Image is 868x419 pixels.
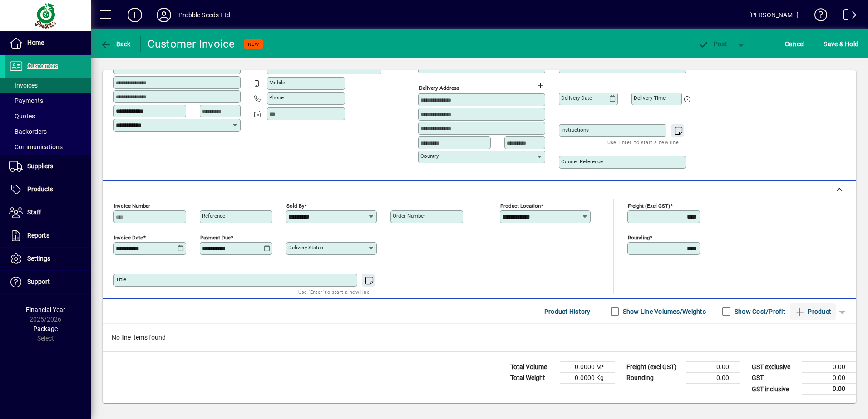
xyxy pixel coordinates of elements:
[202,213,225,219] mat-label: Reference
[533,78,547,93] button: Choose address
[148,37,235,51] div: Customer Invoice
[9,112,35,120] span: Quotes
[27,62,58,69] span: Customers
[785,37,805,51] span: Cancel
[298,287,370,297] mat-hint: Use 'Enter' to start a new line
[27,209,41,216] span: Staff
[560,362,615,373] td: 0.0000 M³
[824,37,858,51] span: ave & Hold
[733,307,785,316] label: Show Cost/Profit
[27,162,53,170] span: Suppliers
[560,373,615,384] td: 0.0000 Kg
[5,124,91,139] a: Backorders
[9,128,47,135] span: Backorders
[686,373,740,384] td: 0.00
[544,304,591,319] span: Product History
[541,303,594,320] button: Product History
[269,94,284,101] mat-label: Phone
[747,384,802,395] td: GST inclusive
[802,384,856,395] td: 0.00
[821,36,861,52] button: Save & Hold
[628,234,650,241] mat-label: Rounding
[26,306,65,313] span: Financial Year
[27,232,49,239] span: Reports
[27,39,44,46] span: Home
[5,139,91,155] a: Communications
[9,97,43,104] span: Payments
[698,40,727,48] span: ost
[622,362,686,373] td: Freight (excl GST)
[506,362,560,373] td: Total Volume
[103,324,856,351] div: No line items found
[5,224,91,247] a: Reports
[178,8,230,22] div: Prebble Seeds Ltd
[794,304,831,319] span: Product
[286,203,304,209] mat-label: Sold by
[808,2,828,31] a: Knowledge Base
[506,373,560,384] td: Total Weight
[114,234,143,241] mat-label: Invoice date
[100,40,131,48] span: Back
[27,278,50,285] span: Support
[9,82,38,89] span: Invoices
[114,203,150,209] mat-label: Invoice number
[98,36,133,52] button: Back
[27,185,53,193] span: Products
[5,201,91,224] a: Staff
[420,153,439,159] mat-label: Country
[5,248,91,270] a: Settings
[693,36,732,52] button: Post
[561,95,592,101] mat-label: Delivery date
[824,40,827,48] span: S
[5,93,91,108] a: Payments
[5,178,91,201] a: Products
[248,41,259,47] span: NEW
[747,362,802,373] td: GST exclusive
[116,276,126,283] mat-label: Title
[621,307,706,316] label: Show Line Volumes/Weights
[288,244,323,251] mat-label: Delivery status
[802,373,856,384] td: 0.00
[561,158,603,165] mat-label: Courier Reference
[607,137,679,147] mat-hint: Use 'Enter' to start a new line
[5,271,91,293] a: Support
[686,362,740,373] td: 0.00
[5,78,91,93] a: Invoices
[714,40,718,48] span: P
[393,213,425,219] mat-label: Order number
[500,203,541,209] mat-label: Product location
[33,325,58,332] span: Package
[790,303,836,320] button: Product
[200,234,231,241] mat-label: Payment due
[747,373,802,384] td: GST
[561,127,589,133] mat-label: Instructions
[5,108,91,124] a: Quotes
[622,373,686,384] td: Rounding
[749,8,799,22] div: [PERSON_NAME]
[628,203,670,209] mat-label: Freight (excl GST)
[120,7,149,23] button: Add
[149,7,178,23] button: Profile
[802,362,856,373] td: 0.00
[783,36,807,52] button: Cancel
[837,2,857,31] a: Logout
[5,32,91,54] a: Home
[269,79,285,86] mat-label: Mobile
[27,255,50,262] span: Settings
[5,155,91,178] a: Suppliers
[91,36,141,52] app-page-header-button: Back
[634,95,666,101] mat-label: Delivery time
[9,143,63,151] span: Communications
